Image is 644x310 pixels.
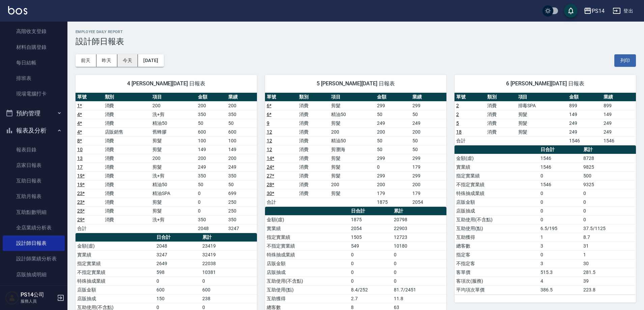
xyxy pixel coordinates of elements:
td: 0 [539,206,582,215]
td: 299 [411,171,446,180]
td: 排毒SPA [517,101,568,110]
td: 3 [539,259,582,268]
a: 費用分析表 [3,282,65,298]
button: save [564,4,578,18]
td: 剪髮 [329,154,375,163]
td: 0 [375,163,411,171]
td: 249 [227,163,257,171]
a: 10 [77,147,83,152]
td: 合計 [455,136,486,145]
td: 1546 [567,136,602,145]
td: 0 [349,259,392,268]
th: 日合計 [155,233,200,242]
td: 0 [196,206,227,215]
td: 39 [582,277,636,285]
td: 50 [227,180,257,189]
td: 100 [196,136,227,145]
td: 1546 [539,180,582,189]
td: 指定實業績 [265,233,349,242]
th: 類別 [103,93,151,102]
a: 9 [267,120,269,126]
td: 598 [155,268,200,277]
td: 0 [349,277,392,285]
td: 剪髮 [151,145,196,154]
td: 剪髮 [151,198,196,206]
td: 50 [411,145,446,154]
td: 合計 [76,224,103,233]
a: 18 [456,129,462,135]
td: 消費 [297,171,330,180]
td: 200 [151,101,196,110]
td: 31 [582,242,636,250]
th: 累計 [392,207,446,216]
th: 項目 [151,93,196,102]
td: 消費 [297,154,330,163]
td: 消費 [297,128,330,136]
td: 899 [567,101,602,110]
td: 149 [227,145,257,154]
td: 0 [539,250,582,259]
td: 0 [196,198,227,206]
th: 日合計 [539,145,582,154]
td: 249 [602,119,636,128]
th: 單號 [76,93,103,102]
button: 今天 [117,54,138,67]
td: 消費 [486,128,517,136]
td: 22903 [392,224,446,233]
td: 0 [155,277,200,285]
td: 1505 [349,233,392,242]
td: 22038 [201,259,257,268]
td: 350 [196,171,227,180]
td: 200 [329,128,375,136]
a: 5 [456,120,459,126]
td: 1875 [375,198,411,206]
td: 消費 [103,110,151,119]
td: 金額(虛) [76,242,155,250]
td: 0 [582,189,636,198]
td: 客單價 [455,268,539,277]
a: 互助月報表 [3,189,65,204]
td: 238 [201,294,257,303]
td: 0 [201,277,257,285]
a: 互助點數明細 [3,204,65,220]
td: 0 [582,198,636,206]
td: 249 [411,119,446,128]
td: 0 [349,268,392,277]
td: 客項次(服務) [455,277,539,285]
td: 消費 [297,110,330,119]
td: 8.7 [582,233,636,242]
td: 特殊抽成業績 [76,277,155,285]
td: 299 [375,171,411,180]
td: 350 [196,110,227,119]
td: 剪髮 [329,119,375,128]
td: 350 [227,215,257,224]
td: 350 [227,110,257,119]
td: 消費 [297,189,330,198]
td: 0 [392,250,446,259]
td: 500 [582,171,636,180]
a: 材料自購登錄 [3,39,65,55]
button: 報表及分析 [3,122,65,139]
td: 0 [582,215,636,224]
td: 剪髮 [517,119,568,128]
td: 249 [602,128,636,136]
td: 精油SPA [151,189,196,198]
td: 9825 [582,163,636,171]
td: 不指定實業績 [76,268,155,277]
td: 149 [196,145,227,154]
th: 金額 [375,93,411,102]
td: 250 [227,206,257,215]
td: 消費 [103,189,151,198]
td: 剪髮 [329,171,375,180]
td: 店販抽成 [265,268,349,277]
td: 179 [411,189,446,198]
td: 8728 [582,154,636,163]
td: 剪瀏海 [329,145,375,154]
td: 店販抽成 [455,206,539,215]
td: 不指定客 [455,259,539,268]
a: 12 [267,147,272,152]
td: 指定實業績 [455,171,539,180]
td: 20798 [392,215,446,224]
td: 店販抽成 [76,294,155,303]
td: 剪髮 [517,110,568,119]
